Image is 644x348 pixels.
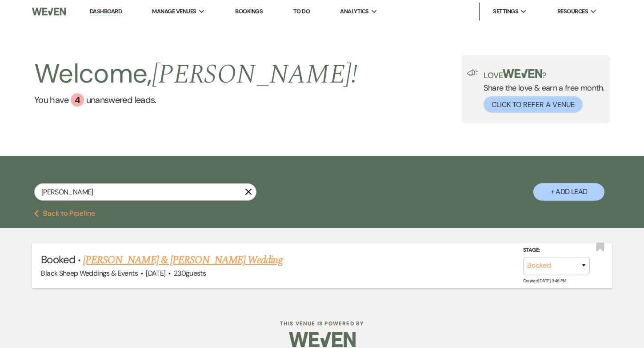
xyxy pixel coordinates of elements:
[484,69,604,79] p: Love ?
[467,69,478,76] img: loud-speaker-illustration.svg
[533,183,604,201] button: + Add Lead
[34,210,95,217] button: Back to Pipeline
[83,252,282,268] a: [PERSON_NAME] & [PERSON_NAME] Wedding
[152,7,196,16] span: Manage Venues
[34,183,256,201] input: Search by name, event date, email address or phone number
[293,8,310,15] a: To Do
[503,69,542,78] img: weven-logo-green.svg
[152,54,357,95] span: [PERSON_NAME] !
[523,245,590,255] label: Stage:
[34,93,357,107] a: You have 4 unanswered leads.
[557,7,588,16] span: Resources
[478,69,604,113] div: Share the love & earn a free month.
[146,269,165,278] span: [DATE]
[90,8,122,16] a: Dashboard
[32,2,65,21] img: Weven Logo
[484,96,583,113] button: Click to Refer a Venue
[41,253,75,266] span: Booked
[493,7,518,16] span: Settings
[34,55,357,93] h2: Welcome,
[340,7,368,16] span: Analytics
[174,269,206,278] span: 230 guests
[41,269,137,278] span: Black Sheep Weddings & Events
[235,8,263,15] a: Bookings
[71,93,84,107] div: 4
[523,278,566,284] span: Created: [DATE] 3:46 PM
